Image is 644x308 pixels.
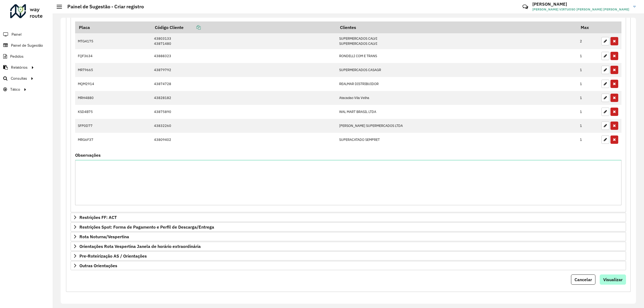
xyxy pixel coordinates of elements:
a: Pre-Roteirização AS / Orientações [71,251,626,261]
span: Consultas [11,76,27,81]
span: Orientações Rota Vespertina Janela de horário extraordinária [79,244,201,248]
a: Rota Noturna/Vespertina [71,232,626,241]
span: Restrições Spot: Forma de Pagamento e Perfil de Descarga/Entrega [79,225,214,229]
td: SFP0D77 [75,119,151,133]
td: FQF3634 [75,49,151,63]
td: 43874728 [151,77,336,91]
th: Clientes [336,21,577,33]
td: 1 [577,77,599,91]
th: Placa [75,21,151,33]
td: SUPERMERCADOS CASAGR [336,63,577,77]
td: 1 [577,133,599,147]
a: Copiar [184,25,201,30]
td: 1 [577,63,599,77]
span: Restrições FF: ACT [79,215,117,219]
td: Atacadao Vila Velha [336,91,577,105]
td: 1 [577,119,599,133]
span: Painel [12,32,21,37]
td: 1 [577,49,599,63]
td: [PERSON_NAME] SUPERMERCADOS LTDA [336,119,577,133]
a: Restrições FF: ACT [71,213,626,222]
span: Cancelar [575,277,592,282]
h2: Painel de Sugestão - Criar registro [62,4,144,10]
td: 43803133 43871480 [151,33,336,49]
td: SUPERACATADO SEMPRET [336,133,577,147]
span: Relatórios [11,65,28,70]
h3: [PERSON_NAME] [532,2,629,7]
td: RONDELLI COM E TRANS [336,49,577,63]
td: 43828182 [151,91,336,105]
span: Outras Orientações [79,263,117,268]
td: 2 [577,33,599,49]
a: Orientações Rota Vespertina Janela de horário extraordinária [71,242,626,251]
td: MQM2914 [75,77,151,91]
td: 43888323 [151,49,336,63]
button: Visualizar [600,274,626,285]
td: KSD4B75 [75,105,151,119]
span: Rota Noturna/Vespertina [79,234,129,239]
td: 43832260 [151,119,336,133]
span: Pre-Roteirização AS / Orientações [79,254,147,258]
td: REALMAR DISTRIBUIDOR [336,77,577,91]
td: WAL MART BRASIL LTDA [336,105,577,119]
a: Restrições Spot: Forma de Pagamento e Perfil de Descarga/Entrega [71,222,626,232]
span: [PERSON_NAME] VIRTUOSO [PERSON_NAME] [PERSON_NAME] [532,7,629,12]
td: 43809402 [151,133,336,147]
td: MRT9665 [75,63,151,77]
div: Críticas? Dúvidas? Elogios? Sugestões? Entre em contato conosco! [458,2,514,16]
th: Código Cliente [151,21,336,33]
span: Visualizar [603,277,623,282]
td: MRH4880 [75,91,151,105]
td: 43875890 [151,105,336,119]
td: SUPERMERCADOS CALVI SUPERMERCADOS CALVI [336,33,577,49]
label: Observações [75,152,101,158]
button: Cancelar [571,274,595,285]
span: Pedidos [10,54,24,59]
a: Contato Rápido [519,1,531,13]
th: Max [577,21,599,33]
span: Painel de Sugestão [11,43,43,48]
a: Outras Orientações [71,261,626,270]
span: Tático [10,87,20,92]
td: 43879792 [151,63,336,77]
td: MRG6F37 [75,133,151,147]
td: 1 [577,91,599,105]
td: MTG4175 [75,33,151,49]
td: 1 [577,105,599,119]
